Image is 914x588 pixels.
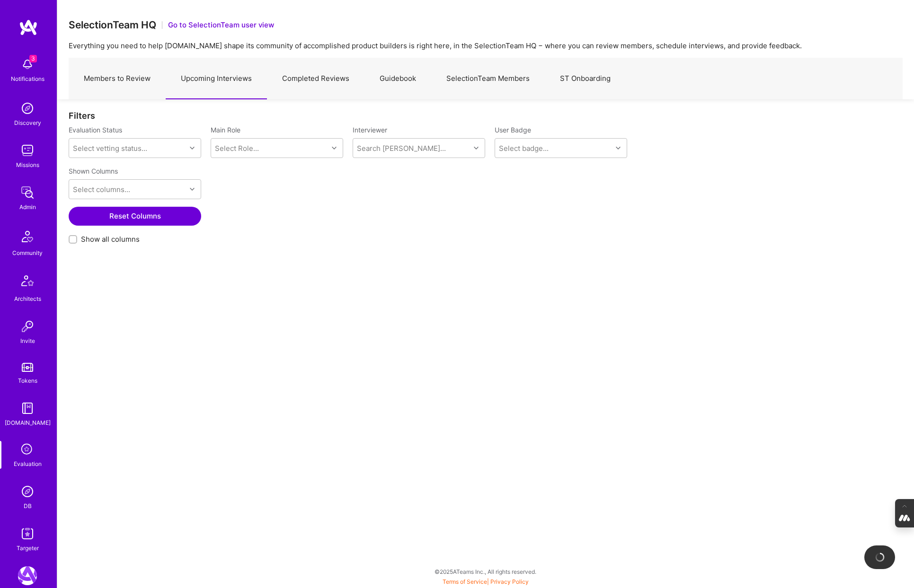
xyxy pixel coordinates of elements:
[18,482,37,501] img: Admin Search
[20,336,35,346] div: Invite
[190,146,195,150] i: icon Chevron
[168,20,274,30] button: Go to SelectionTeam user view
[18,376,37,386] div: Tokens
[24,501,32,511] div: DB
[18,524,37,543] img: Skill Targeter
[16,271,39,294] img: Architects
[19,202,36,212] div: Admin
[81,234,140,244] span: Show all columns
[69,207,201,226] button: Reset Columns
[69,111,903,121] div: Filters
[499,143,549,153] div: Select badge...
[490,578,529,585] a: Privacy Policy
[18,399,37,418] img: guide book
[431,58,545,99] a: SelectionTeam Members
[14,459,42,469] div: Evaluation
[18,183,37,202] img: admin teamwork
[332,146,337,150] i: icon Chevron
[443,578,529,585] span: |
[11,74,44,84] div: Notifications
[190,187,195,192] i: icon Chevron
[495,125,531,134] label: User Badge
[18,566,37,585] img: A.Team: Leading A.Team's Marketing & DemandGen
[267,58,364,99] a: Completed Reviews
[69,41,903,51] p: Everything you need to help [DOMAIN_NAME] shape its community of accomplished product builders is...
[14,294,41,304] div: Architects
[14,118,41,128] div: Discovery
[18,55,37,74] img: bell
[22,363,33,372] img: tokens
[5,418,51,428] div: [DOMAIN_NAME]
[211,125,343,134] label: Main Role
[69,167,118,176] label: Shown Columns
[18,141,37,160] img: teamwork
[12,248,43,258] div: Community
[69,125,122,134] label: Evaluation Status
[443,578,487,585] a: Terms of Service
[474,146,479,150] i: icon Chevron
[69,58,166,99] a: Members to Review
[357,143,446,153] div: Search [PERSON_NAME]...
[17,543,39,553] div: Targeter
[18,99,37,118] img: discovery
[545,58,626,99] a: ST Onboarding
[18,317,37,336] img: Invite
[16,566,39,585] a: A.Team: Leading A.Team's Marketing & DemandGen
[69,19,156,31] h3: SelectionTeam HQ
[353,125,485,134] label: Interviewer
[616,146,621,150] i: icon Chevron
[16,225,39,248] img: Community
[215,143,259,153] div: Select Role...
[19,19,38,36] img: logo
[166,58,267,99] a: Upcoming Interviews
[57,560,914,583] div: © 2025 ATeams Inc., All rights reserved.
[874,552,886,563] img: loading
[18,441,36,459] i: icon SelectionTeam
[29,55,37,62] span: 3
[16,160,39,170] div: Missions
[364,58,431,99] a: Guidebook
[73,184,130,194] div: Select columns...
[73,143,147,153] div: Select vetting status...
